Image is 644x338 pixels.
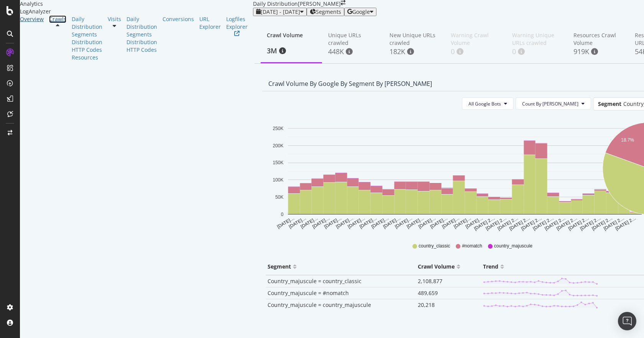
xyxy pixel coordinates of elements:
[273,160,283,165] text: 150K
[226,15,248,36] a: Logfiles Explorer
[108,15,121,23] a: Visits
[451,47,500,57] div: 0
[418,277,442,285] span: 2,108,877
[621,137,634,143] text: 18.7%
[163,15,194,23] a: Conversions
[418,289,438,297] span: 489,659
[261,8,300,15] span: [DATE] - [DATE]
[127,15,157,31] a: Daily Distribution
[418,301,435,308] span: 20,218
[419,243,450,249] span: country_classic
[389,31,439,47] div: New Unique URLs crawled
[268,277,361,285] span: Country_majuscule = country_classic
[451,31,500,47] div: Warning Crawl Volume
[49,15,66,23] a: Crawls
[598,100,621,107] span: Segment
[268,289,349,297] span: Country_majuscule = #nomatch
[494,243,532,249] span: country_majuscule
[273,143,283,148] text: 200K
[328,31,377,47] div: Unique URLs crawled
[273,126,283,131] text: 250K
[573,47,623,57] div: 919K
[516,97,591,110] button: Count By [PERSON_NAME]
[226,15,248,31] div: Logfiles Explorer
[199,15,221,31] a: URL Explorer
[72,31,102,46] a: Segments Distribution
[573,31,623,47] div: Resources Crawl Volume
[483,261,498,273] div: Trend
[462,97,514,110] button: All Google Bots
[20,8,253,15] div: LogAnalyzer
[72,46,102,54] a: HTTP Codes
[512,31,561,47] div: Warning Unique URLs crawled
[268,80,432,87] div: Crawl Volume by google by Segment by [PERSON_NAME]
[307,8,344,16] button: Segments
[268,261,291,273] div: Segment
[522,101,578,107] span: Count By Day
[328,47,377,57] div: 448K
[316,9,341,15] span: Segments
[281,212,284,217] text: 0
[462,243,482,249] span: #nomatch
[20,15,44,23] a: Overview
[72,15,102,31] a: Daily Distribution
[72,54,102,61] a: Resources
[267,31,316,46] div: Crawl Volume
[267,46,316,56] div: 3M
[512,47,561,57] div: 0
[418,261,455,273] div: Crawl Volume
[468,101,501,107] span: All Google Bots
[273,177,283,183] text: 100K
[344,8,376,16] button: Google
[253,8,307,16] button: [DATE] - [DATE]
[127,31,157,46] a: Segments Distribution
[275,195,283,200] text: 50K
[618,312,636,330] div: Open Intercom Messenger
[389,47,439,57] div: 182K
[268,301,371,308] span: Country_majuscule = country_majuscule
[352,8,370,15] span: Google
[127,46,157,54] a: HTTP Codes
